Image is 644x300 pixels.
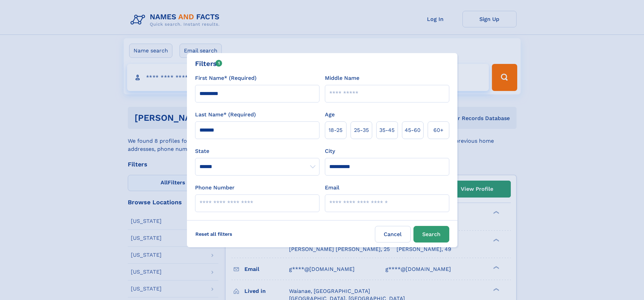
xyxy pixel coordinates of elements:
[375,226,411,243] label: Cancel
[325,184,339,192] label: Email
[195,184,235,192] label: Phone Number
[195,147,319,155] label: State
[195,59,222,69] div: Filters
[329,126,342,134] span: 18‑25
[325,111,335,119] label: Age
[433,126,444,134] span: 60+
[413,226,449,243] button: Search
[325,147,335,155] label: City
[405,126,421,134] span: 45‑60
[195,111,256,119] label: Last Name* (Required)
[191,226,237,242] label: Reset all filters
[379,126,395,134] span: 35‑45
[195,74,257,82] label: First Name* (Required)
[325,74,359,82] label: Middle Name
[354,126,369,134] span: 25‑35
